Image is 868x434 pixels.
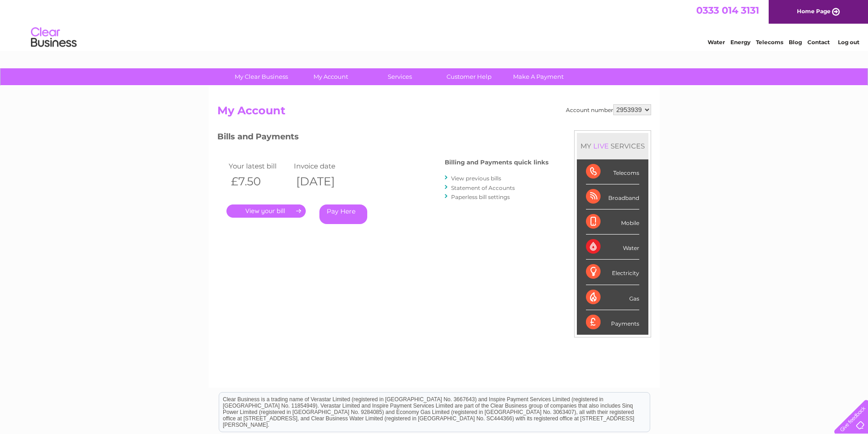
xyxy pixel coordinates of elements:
[217,130,549,146] h3: Bills and Payments
[566,104,651,115] div: Account number
[577,133,648,159] div: MY SERVICES
[224,68,299,85] a: My Clear Business
[586,310,639,335] div: Payments
[586,209,639,235] div: Mobile
[431,68,507,85] a: Customer Help
[319,204,367,224] a: Pay Here
[708,39,725,46] a: Water
[445,159,549,166] h4: Billing and Payments quick links
[292,172,357,191] th: [DATE]
[292,160,357,172] td: Invoice date
[586,184,639,209] div: Broadband
[219,5,650,44] div: Clear Business is a trading name of Verastar Limited (registered in [GEOGRAPHIC_DATA] No. 3667643...
[789,39,802,46] a: Blog
[586,285,639,310] div: Gas
[586,159,639,184] div: Telecoms
[586,260,639,285] div: Electricity
[451,194,510,200] a: Paperless bill settings
[451,184,515,191] a: Statement of Accounts
[696,5,759,16] a: 0333 014 3131
[501,68,576,85] a: Make A Payment
[807,39,830,46] a: Contact
[31,24,77,51] img: logo.png
[756,39,783,46] a: Telecoms
[591,142,611,150] div: LIVE
[293,68,368,85] a: My Account
[226,172,292,191] th: £7.50
[451,175,501,182] a: View previous bills
[217,104,651,122] h2: My Account
[362,68,437,85] a: Services
[226,204,306,218] a: .
[226,160,292,172] td: Your latest bill
[730,39,750,46] a: Energy
[586,235,639,260] div: Water
[838,39,859,46] a: Log out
